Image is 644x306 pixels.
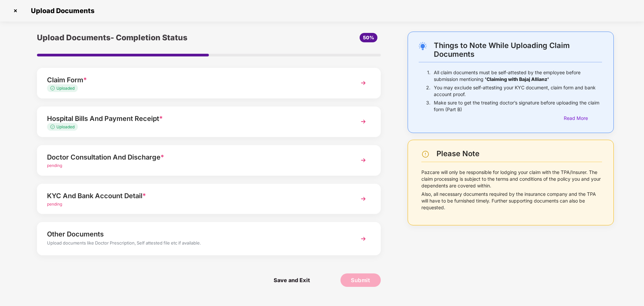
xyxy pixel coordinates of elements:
span: Uploaded [56,86,75,91]
img: svg+xml;base64,PHN2ZyB4bWxucz0iaHR0cDovL3d3dy53My5vcmcvMjAwMC9zdmciIHdpZHRoPSIyNC4wOTMiIGhlaWdodD... [419,42,427,50]
div: Hospital Bills And Payment Receipt [47,113,343,124]
div: Upload documents like Doctor Prescription, Self attested file etc if available. [47,239,343,248]
span: 50% [363,35,374,40]
p: Also, all necessary documents required by the insurance company and the TPA will have to be furni... [421,191,602,211]
span: Uploaded [56,124,75,129]
div: Other Documents [47,229,343,239]
span: pending [47,202,62,207]
p: 1. [427,69,430,83]
div: Doctor Consultation And Discharge [47,152,343,163]
img: svg+xml;base64,PHN2ZyBpZD0iTmV4dCIgeG1sbnM9Imh0dHA6Ly93d3cudzMub3JnLzIwMDAvc3ZnIiB3aWR0aD0iMzYiIG... [357,193,369,205]
span: Upload Documents [24,7,98,15]
img: svg+xml;base64,PHN2ZyBpZD0iTmV4dCIgeG1sbnM9Imh0dHA6Ly93d3cudzMub3JnLzIwMDAvc3ZnIiB3aWR0aD0iMzYiIG... [357,116,369,128]
div: Please Note [436,149,602,158]
img: svg+xml;base64,PHN2ZyBpZD0iTmV4dCIgeG1sbnM9Imh0dHA6Ly93d3cudzMub3JnLzIwMDAvc3ZnIiB3aWR0aD0iMzYiIG... [357,154,369,166]
div: Claim Form [47,75,343,85]
button: Submit [340,273,381,287]
p: 2. [426,84,430,98]
p: Make sure to get the treating doctor’s signature before uploading the claim form (Part B) [434,99,602,113]
div: Upload Documents- Completion Status [37,32,266,44]
p: You may exclude self-attesting your KYC document, claim form and bank account proof. [434,84,602,98]
div: KYC And Bank Account Detail [47,190,343,201]
p: 3. [426,99,430,113]
p: Pazcare will only be responsible for lodging your claim with the TPA/Insurer. The claim processin... [421,169,602,189]
img: svg+xml;base64,PHN2ZyBpZD0iTmV4dCIgeG1sbnM9Imh0dHA6Ly93d3cudzMub3JnLzIwMDAvc3ZnIiB3aWR0aD0iMzYiIG... [357,77,369,89]
img: svg+xml;base64,PHN2ZyBpZD0iV2FybmluZ18tXzI0eDI0IiBkYXRhLW5hbWU9Ildhcm5pbmcgLSAyNHgyNCIgeG1sbnM9Im... [421,150,429,158]
div: Things to Note While Uploading Claim Documents [434,41,602,58]
img: svg+xml;base64,PHN2ZyB4bWxucz0iaHR0cDovL3d3dy53My5vcmcvMjAwMC9zdmciIHdpZHRoPSIxMy4zMzMiIGhlaWdodD... [50,86,56,90]
img: svg+xml;base64,PHN2ZyBpZD0iTmV4dCIgeG1sbnM9Imh0dHA6Ly93d3cudzMub3JnLzIwMDAvc3ZnIiB3aWR0aD0iMzYiIG... [357,233,369,245]
img: svg+xml;base64,PHN2ZyBpZD0iQ3Jvc3MtMzJ4MzIiIHhtbG5zPSJodHRwOi8vd3d3LnczLm9yZy8yMDAwL3N2ZyIgd2lkdG... [10,5,21,16]
img: svg+xml;base64,PHN2ZyB4bWxucz0iaHR0cDovL3d3dy53My5vcmcvMjAwMC9zdmciIHdpZHRoPSIxMy4zMzMiIGhlaWdodD... [50,125,56,129]
b: 'Claiming with Bajaj Allianz' [485,76,549,82]
span: pending [47,163,62,168]
span: Save and Exit [267,273,317,287]
p: All claim documents must be self-attested by the employee before submission mentioning [434,69,602,83]
div: Read More [564,115,602,122]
